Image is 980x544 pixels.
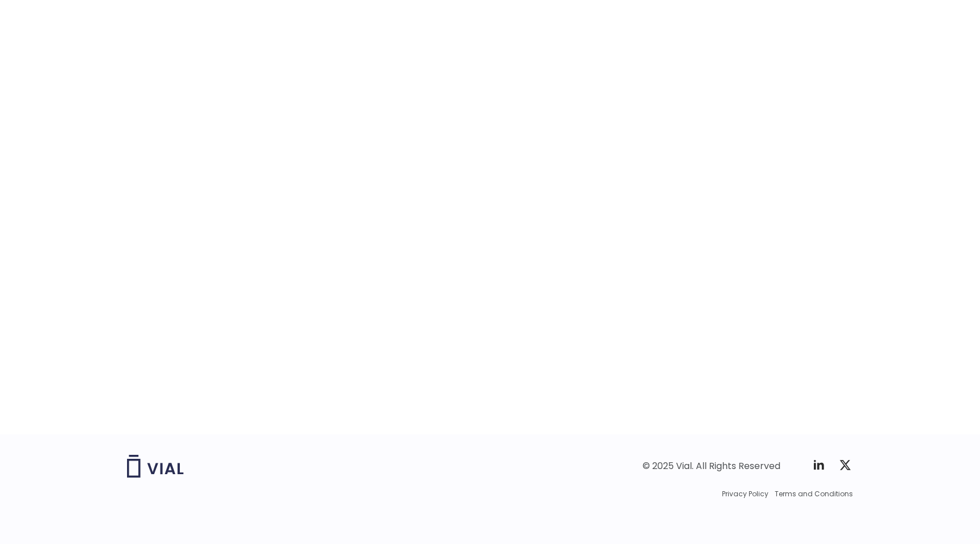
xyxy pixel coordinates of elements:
[775,489,853,499] a: Terms and Conditions
[722,489,768,499] a: Privacy Policy
[127,455,184,478] img: Vial logo wih "Vial" spelled out
[643,460,780,472] div: © 2025 Vial. All Rights Reserved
